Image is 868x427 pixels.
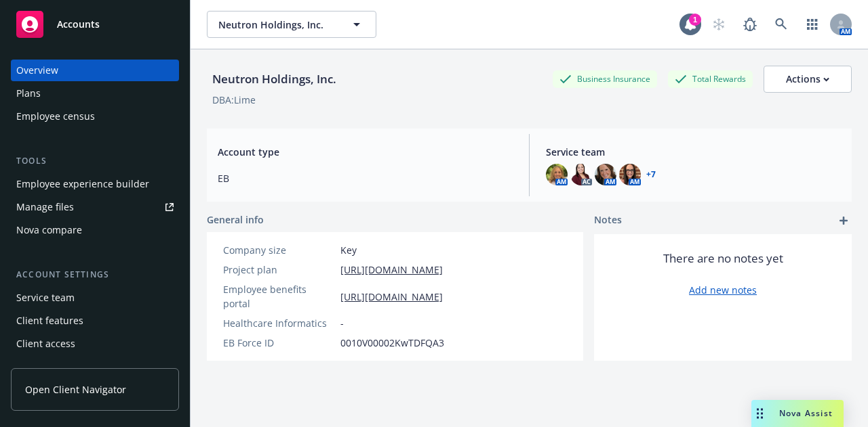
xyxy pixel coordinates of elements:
[11,219,179,241] a: Nova compare
[705,11,732,38] a: Start snowing
[663,250,783,267] span: There are no notes yet
[223,243,335,257] div: Company size
[218,171,513,185] span: EB
[764,66,852,93] button: Actions
[16,333,75,355] div: Client access
[57,19,100,30] span: Accounts
[594,212,622,229] span: Notes
[16,219,82,241] div: Nova compare
[11,333,179,355] a: Client access
[835,212,852,229] a: add
[16,83,41,104] div: Plans
[223,263,335,277] div: Project plan
[16,106,95,127] div: Employee census
[212,93,256,107] div: DBA: Lime
[207,212,264,227] span: General info
[25,382,126,397] span: Open Client Navigator
[768,11,795,38] a: Search
[218,18,336,32] span: Neutron Holdings, Inc.
[11,287,179,309] a: Service team
[619,164,641,185] img: photo
[779,407,833,419] span: Nova Assist
[223,282,335,311] div: Employee benefits portal
[340,290,443,304] a: [URL][DOMAIN_NAME]
[16,60,58,81] div: Overview
[595,164,616,185] img: photo
[340,316,344,330] span: -
[207,70,342,88] div: Neutron Holdings, Inc.
[736,11,764,38] a: Report a Bug
[11,106,179,127] a: Employee census
[689,283,757,297] a: Add new notes
[668,70,753,87] div: Total Rewards
[223,336,335,350] div: EB Force ID
[340,263,443,277] a: [URL][DOMAIN_NAME]
[11,173,179,195] a: Employee experience builder
[570,164,592,185] img: photo
[786,66,829,92] div: Actions
[546,164,568,185] img: photo
[11,310,179,332] a: Client features
[751,400,844,427] button: Nova Assist
[218,145,513,159] span: Account type
[340,336,444,350] span: 0010V00002KwTDFQA3
[553,70,657,87] div: Business Insurance
[799,11,826,38] a: Switch app
[751,400,768,427] div: Drag to move
[11,196,179,218] a: Manage files
[207,11,376,38] button: Neutron Holdings, Inc.
[16,287,75,309] div: Service team
[689,13,701,25] div: 1
[16,196,74,218] div: Manage files
[11,83,179,104] a: Plans
[11,60,179,81] a: Overview
[223,316,335,330] div: Healthcare Informatics
[11,5,179,43] a: Accounts
[11,268,179,282] div: Account settings
[546,145,841,159] span: Service team
[11,154,179,168] div: Tools
[340,243,357,257] span: Key
[16,173,149,195] div: Employee experience builder
[646,171,656,179] a: +7
[16,310,83,332] div: Client features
